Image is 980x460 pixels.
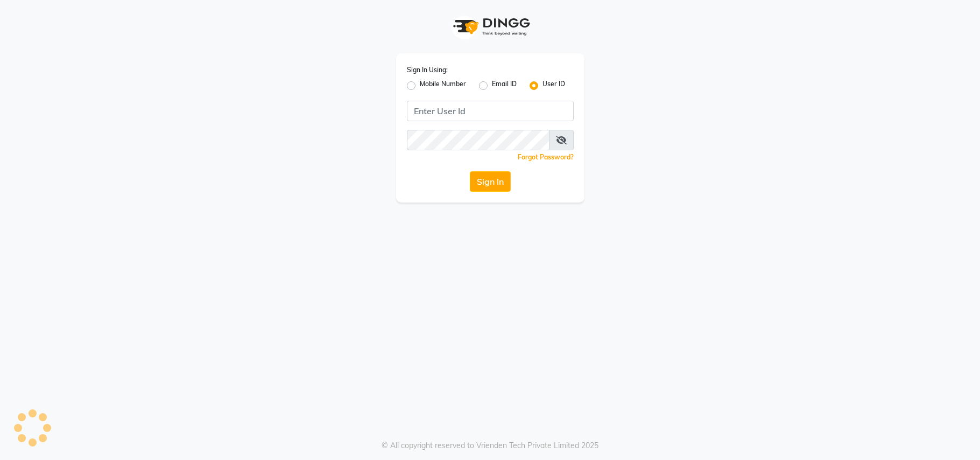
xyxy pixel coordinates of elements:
[518,153,574,161] a: Forgot Password?
[407,130,549,150] input: Username
[470,171,511,192] button: Sign In
[407,101,574,121] input: Username
[447,11,533,43] img: logo1.svg
[407,65,448,75] label: Sign In Using:
[420,79,466,92] label: Mobile Number
[542,79,565,92] label: User ID
[492,79,517,92] label: Email ID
